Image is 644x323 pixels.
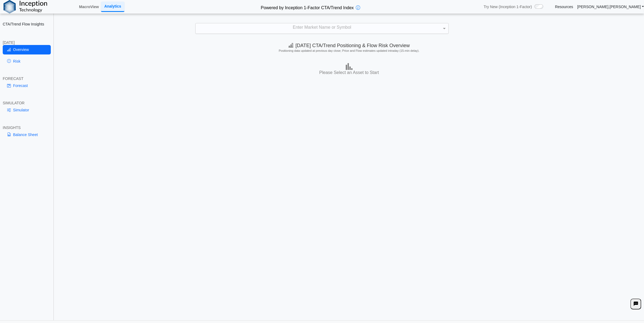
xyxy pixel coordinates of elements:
[3,130,51,139] a: Balance Sheet
[288,43,410,48] span: [DATE] CTA/Trend Positioning & Flow Risk Overview
[57,49,641,53] h5: Positioning data updated at previous day close; Price and Flow estimates updated intraday (15-min...
[3,125,51,130] div: INSIGHTS
[555,4,573,9] a: Resources
[77,2,101,11] a: MacroView
[259,3,356,11] h2: Powered by Inception 1-Factor CTA/Trend Index
[101,2,124,12] a: Analytics
[3,45,51,54] a: Overview
[3,40,51,45] div: [DATE]
[3,22,51,27] h2: CTA/Trend Flow Insights
[3,105,51,115] a: Simulator
[346,63,353,70] img: bar-chart.png
[3,101,51,105] div: SIMULATOR
[3,76,51,81] div: FORECAST
[56,70,643,76] h3: Please Select an Asset to Start
[196,23,448,34] div: Enter Market Name or Symbol
[3,57,51,66] a: Risk
[3,81,51,90] a: Forecast
[484,4,532,9] span: Try New (Inception 1-Factor)
[577,4,644,9] a: [PERSON_NAME].[PERSON_NAME]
